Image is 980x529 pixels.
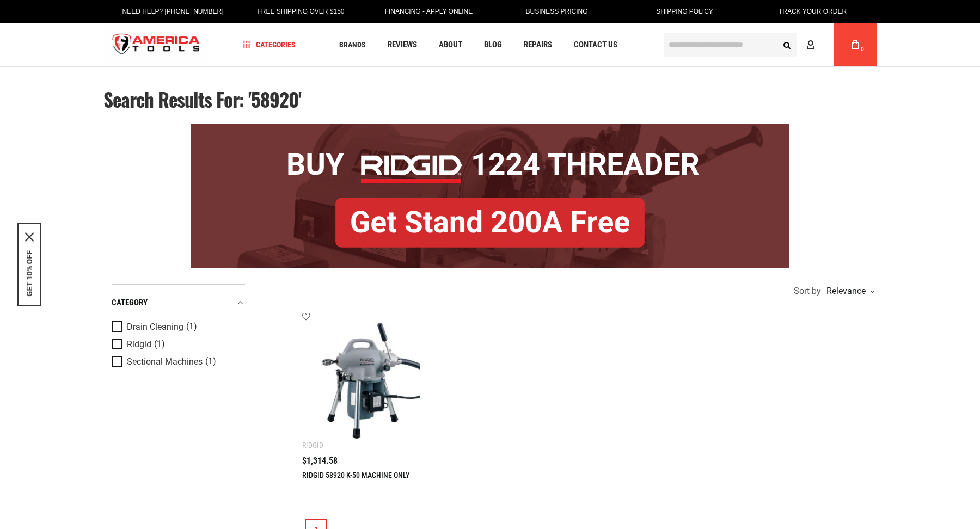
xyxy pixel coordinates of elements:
[302,471,409,479] a: RIDGID 58920 K-50 MACHINE ONLY
[191,124,789,132] a: BOGO: Buy RIDGID® 1224 Threader, Get Stand 200A Free!
[127,322,183,332] span: Drain Cleaning
[112,356,242,368] a: Sectional Machines (1)
[574,41,617,49] span: Contact Us
[243,41,296,48] span: Categories
[186,322,197,331] span: (1)
[154,340,165,349] span: (1)
[383,38,422,52] a: Reviews
[439,41,462,49] span: About
[302,457,338,465] span: $1,314.58
[25,233,34,242] svg: close icon
[112,296,245,310] div: category
[479,38,507,52] a: Blog
[127,357,203,367] span: Sectional Machines
[191,124,789,268] img: BOGO: Buy RIDGID® 1224 Threader, Get Stand 200A Free!
[519,38,557,52] a: Repairs
[238,38,301,52] a: Categories
[794,287,821,296] span: Sort by
[103,85,301,113] span: Search results for: '58920'
[861,46,864,52] span: 0
[313,323,429,439] img: RIDGID 58920 K-50 MACHINE ONLY
[827,495,980,529] iframe: LiveChat chat widget
[656,8,713,15] span: Shipping Policy
[205,357,216,366] span: (1)
[339,41,366,48] span: Brands
[388,41,417,49] span: Reviews
[112,339,242,350] a: Ridgid (1)
[127,340,151,349] span: Ridgid
[103,24,209,65] img: America Tools
[434,38,467,52] a: About
[845,23,866,66] a: 0
[524,41,552,49] span: Repairs
[484,41,502,49] span: Blog
[776,34,797,55] button: Search
[824,287,874,296] div: Relevance
[25,250,34,297] button: GET 10% OFF
[112,321,242,333] a: Drain Cleaning (1)
[25,233,34,242] button: Close
[334,38,371,52] a: Brands
[569,38,622,52] a: Contact Us
[112,284,245,382] div: Product Filters
[302,441,323,450] div: Ridgid
[103,24,209,65] a: store logo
